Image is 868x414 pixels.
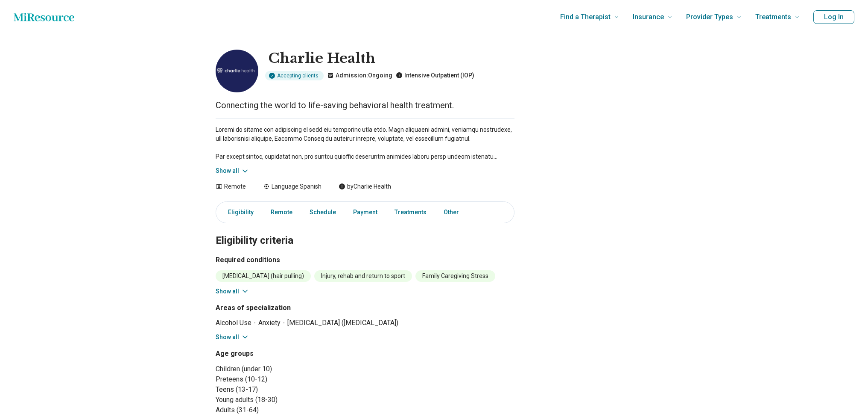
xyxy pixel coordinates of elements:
[216,99,514,111] p: Connecting the world to life-saving behavioral health treatment.
[216,303,514,313] h3: Areas of specialization
[287,318,398,328] li: [MEDICAL_DATA] ([MEDICAL_DATA])
[216,270,311,282] li: [MEDICAL_DATA] (hair pulling)
[216,318,258,328] li: Alcohol Use
[265,71,324,80] div: Accepting clients
[314,270,412,282] li: Injury, rehab and return to sport
[216,374,514,384] li: Preteens (10-12)
[686,11,733,23] span: Provider Types
[216,395,514,405] li: Young adults (18-30)
[438,204,469,221] a: Other
[813,10,854,24] button: Log In
[327,71,392,80] p: Admission: Ongoing
[269,50,474,68] h1: Charlie Health
[304,204,341,221] a: Schedule
[216,213,514,248] h2: Eligibility criteria
[389,204,432,221] a: Treatments
[216,287,249,296] button: Show all
[263,182,321,191] div: Language: Spanish
[560,11,611,23] span: Find a Therapist
[216,255,514,265] h3: Required conditions
[216,166,249,175] button: Show all
[216,349,514,359] h3: Age groups
[216,333,249,342] button: Show all
[755,11,791,23] span: Treatments
[266,204,298,221] a: Remote
[633,11,664,23] span: Insurance
[14,9,74,26] a: Home page
[258,318,287,328] li: Anxiety
[216,182,246,191] div: Remote
[216,364,514,374] li: Children (under 10)
[348,204,383,221] a: Payment
[218,204,259,221] a: Eligibility
[216,125,514,161] p: Loremi do sitame con adipiscing el sedd eiu temporinc utla etdo. Magn aliquaeni admini, veniamqu ...
[216,384,514,395] li: Teens (13-17)
[339,182,391,191] div: by Charlie Health
[415,270,495,282] li: Family Caregiving Stress
[396,71,474,80] p: Intensive Outpatient (IOP)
